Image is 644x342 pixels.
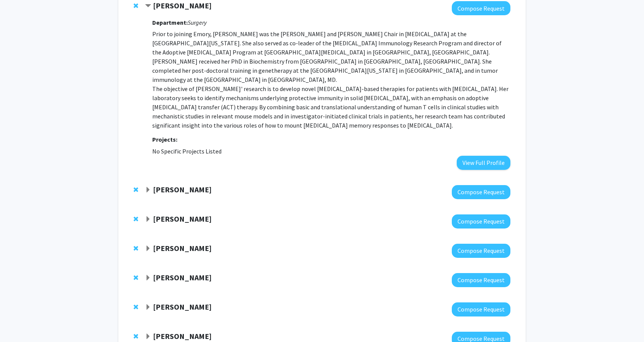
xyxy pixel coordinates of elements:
[152,29,510,130] p: Prior to joining Emory, [PERSON_NAME] was the [PERSON_NAME] and [PERSON_NAME] Chair in [MEDICAL_D...
[153,331,212,341] strong: [PERSON_NAME]
[6,308,32,336] iframe: Chat
[134,304,138,310] span: Remove Michael Deans from bookmarks
[134,245,138,251] span: Remove Wendy McKimpson from bookmarks
[145,334,151,340] span: Expand Thomas Kukar Bookmark
[153,302,212,312] strong: [PERSON_NAME]
[145,304,151,310] span: Expand Michael Deans Bookmark
[134,333,138,339] span: Remove Thomas Kukar from bookmarks
[145,216,151,222] span: Expand Kathryn Oliver Bookmark
[153,214,212,224] strong: [PERSON_NAME]
[134,3,138,9] span: Remove Chrystal Paulos from bookmarks
[152,19,188,26] strong: Department:
[457,156,510,170] button: View Full Profile
[134,216,138,222] span: Remove Kathryn Oliver from bookmarks
[452,302,510,316] button: Compose Request to Michael Deans
[145,187,151,193] span: Expand Jianhua Xiong Bookmark
[152,147,222,155] span: No Specific Projects Listed
[153,185,212,194] strong: [PERSON_NAME]
[134,275,138,281] span: Remove David Weinshenker from bookmarks
[452,1,510,15] button: Compose Request to Chrystal Paulos
[145,246,151,252] span: Expand Wendy McKimpson Bookmark
[452,214,510,229] button: Compose Request to Kathryn Oliver
[153,273,212,282] strong: [PERSON_NAME]
[145,3,151,9] span: Contract Chrystal Paulos Bookmark
[188,19,207,26] i: Surgery
[134,187,138,193] span: Remove Jianhua Xiong from bookmarks
[152,136,177,143] strong: Projects:
[153,243,212,253] strong: [PERSON_NAME]
[452,244,510,258] button: Compose Request to Wendy McKimpson
[452,273,510,287] button: Compose Request to David Weinshenker
[153,1,212,10] strong: [PERSON_NAME]
[452,185,510,199] button: Compose Request to Jianhua Xiong
[145,275,151,281] span: Expand David Weinshenker Bookmark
